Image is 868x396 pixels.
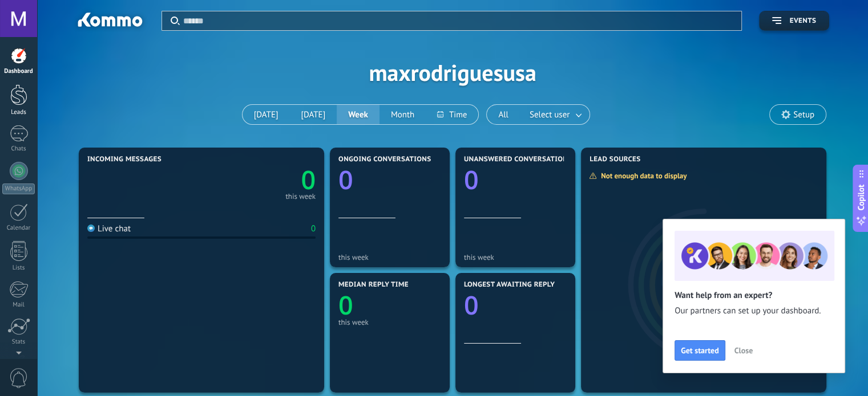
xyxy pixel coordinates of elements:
[2,301,35,309] div: Mail
[243,105,290,124] button: [DATE]
[338,281,409,289] span: Median reply time
[2,338,35,346] div: Stats
[289,105,337,124] button: [DATE]
[338,253,441,262] div: this week
[337,105,380,124] button: Week
[2,264,35,272] div: Lists
[87,223,131,234] div: Live chat
[338,156,431,164] span: Ongoing conversations
[759,11,829,31] button: Events
[2,183,35,194] div: WhatsApp
[2,68,35,75] div: Dashboard
[675,290,833,301] h2: Want help from an expert?
[790,17,816,25] span: Events
[338,318,441,326] div: this week
[338,162,353,197] text: 0
[201,162,316,197] a: 0
[2,109,35,116] div: Leads
[464,288,479,322] text: 0
[520,105,590,124] button: Select user
[2,145,35,153] div: Chats
[729,342,758,359] button: Close
[380,105,426,124] button: Month
[464,253,567,262] div: this week
[675,305,833,317] span: Our partners can set up your dashboard.
[426,105,478,124] button: Time
[590,156,640,164] span: Lead Sources
[464,281,555,289] span: Longest awaiting reply
[338,288,353,322] text: 0
[2,224,35,232] div: Calendar
[675,340,725,361] button: Get started
[855,184,867,210] span: Copilot
[87,156,162,164] span: Incoming messages
[734,346,753,354] span: Close
[681,346,719,354] span: Get started
[487,105,520,124] button: All
[301,162,316,197] text: 0
[793,110,814,120] span: Setup
[527,107,572,123] span: Select user
[464,162,479,197] text: 0
[464,156,572,164] span: Unanswered conversations
[589,171,695,181] div: Not enough data to display
[285,194,316,199] div: this week
[311,223,316,234] div: 0
[87,224,95,232] img: Live chat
